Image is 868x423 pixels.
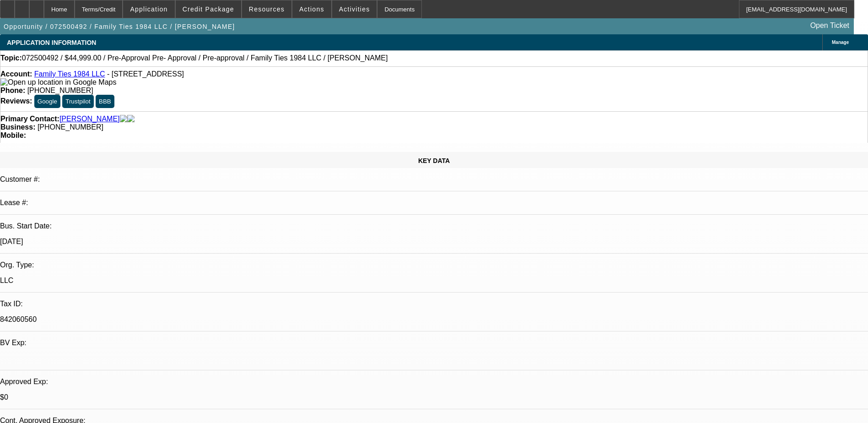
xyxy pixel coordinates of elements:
span: 072500492 / $44,999.00 / Pre-Approval Pre- Approval / Pre-approval / Family Ties 1984 LLC / [PERS... [22,54,388,62]
span: - [STREET_ADDRESS] [107,70,184,78]
span: Application [130,5,167,13]
img: facebook-icon.png [120,115,127,123]
strong: Mobile: [0,131,26,139]
button: BBB [96,95,114,108]
span: KEY DATA [418,157,450,164]
strong: Phone: [0,87,25,94]
a: Family Ties 1984 LLC [34,70,105,78]
a: [PERSON_NAME] [59,115,120,123]
button: Resources [242,0,291,18]
span: Manage [832,40,849,45]
strong: Business: [0,123,35,131]
button: Credit Package [176,0,241,18]
a: Open Ticket [807,18,853,33]
button: Activities [332,0,377,18]
span: Opportunity / 072500492 / Family Ties 1984 LLC / [PERSON_NAME] [4,23,235,30]
strong: Reviews: [0,97,32,105]
span: APPLICATION INFORMATION [7,39,96,46]
button: Trustpilot [62,95,93,108]
span: Resources [249,5,285,13]
span: Activities [339,5,370,13]
button: Google [34,95,60,108]
button: Application [123,0,174,18]
span: [PHONE_NUMBER] [27,87,93,94]
button: Actions [292,0,331,18]
a: View Google Maps [0,78,116,86]
strong: Topic: [0,54,22,62]
span: Credit Package [183,5,234,13]
img: linkedin-icon.png [127,115,135,123]
span: Actions [299,5,324,13]
strong: Primary Contact: [0,115,59,123]
img: Open up location in Google Maps [0,78,116,87]
strong: Account: [0,70,32,78]
span: [PHONE_NUMBER] [38,123,103,131]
